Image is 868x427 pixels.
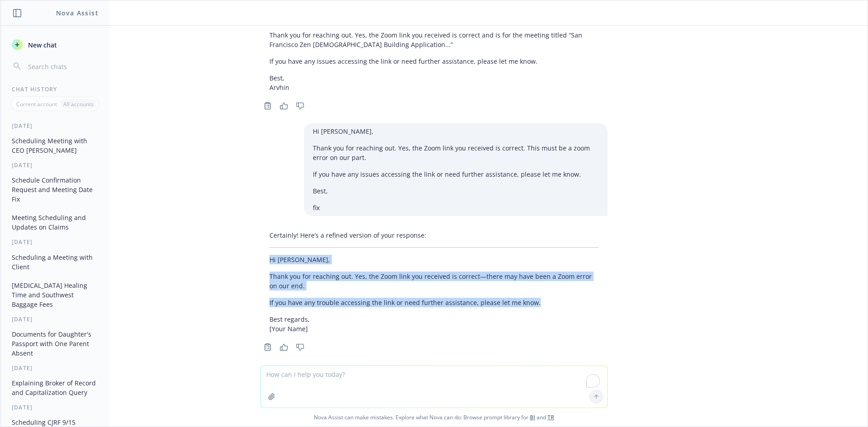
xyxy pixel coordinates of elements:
[8,210,102,235] button: Meeting Scheduling and Updates on Claims
[8,278,102,312] button: [MEDICAL_DATA] Healing Time and Southwest Baggage Fees
[63,100,94,108] p: All accounts
[1,85,109,93] div: Chat History
[8,327,102,361] button: Documents for Daughter's Passport with One Parent Absent
[1,122,109,130] div: [DATE]
[56,8,99,18] h1: Nova Assist
[8,37,102,53] button: New chat
[1,315,109,323] div: [DATE]
[8,375,102,400] button: Explaining Broker of Record and Capitalization Query
[264,102,272,110] svg: Copy to clipboard
[313,186,599,196] p: Best,
[4,408,864,427] span: Nova Assist can make mistakes. Explore what Nova can do: Browse prompt library for and
[269,298,599,307] p: If you have any trouble accessing the link or need further assistance, please let me know.
[8,173,102,206] button: Schedule Confirmation Request and Meeting Date Fix
[8,133,102,158] button: Scheduling Meeting with CEO [PERSON_NAME]
[269,230,599,240] p: Certainly! Here’s a refined version of your response:
[293,341,307,353] button: Thumbs down
[269,255,599,264] p: Hi [PERSON_NAME],
[313,203,599,212] p: fix
[269,73,599,92] p: Best, Arvhin
[261,366,607,408] textarea: To enrich screen reader interactions, please activate Accessibility in Grammarly extension settings
[264,343,272,351] svg: Copy to clipboard
[16,100,57,108] p: Current account
[269,272,599,291] p: Thank you for reaching out. Yes, the Zoom link you received is correct—there may have been a Zoom...
[293,99,307,112] button: Thumbs down
[8,250,102,274] button: Scheduling a Meeting with Client
[26,40,57,50] span: New chat
[1,238,109,246] div: [DATE]
[530,413,535,421] a: BI
[269,56,599,66] p: If you have any issues accessing the link or need further assistance, please let me know.
[1,404,109,411] div: [DATE]
[313,169,599,179] p: If you have any issues accessing the link or need further assistance, please let me know.
[547,413,554,421] a: TR
[313,127,599,136] p: Hi [PERSON_NAME],
[313,143,599,162] p: Thank you for reaching out. Yes, the Zoom link you received is correct. This must be a zoom error...
[1,161,109,169] div: [DATE]
[1,364,109,372] div: [DATE]
[26,60,98,73] input: Search chats
[269,30,599,49] p: Thank you for reaching out. Yes, the Zoom link you received is correct and is for the meeting tit...
[269,314,599,333] p: Best regards, [Your Name]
